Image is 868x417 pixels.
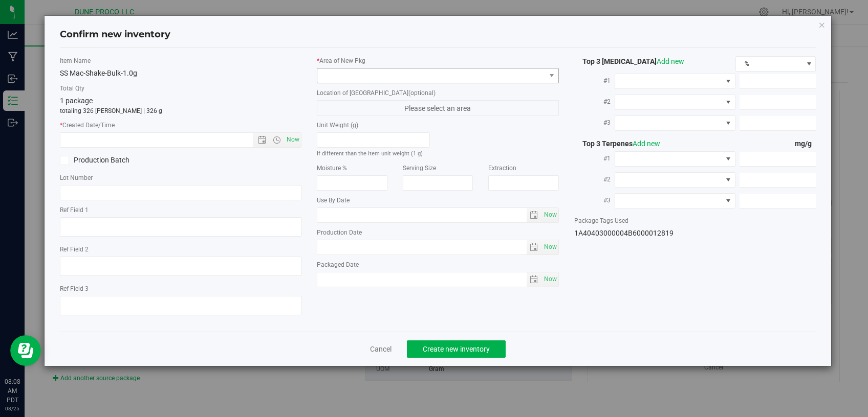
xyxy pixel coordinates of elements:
div: SS Mac-Shake-Bulk-1.0g [60,68,302,79]
label: Production Batch [60,155,173,166]
span: Set Current date [541,240,559,254]
span: Set Current date [541,272,559,287]
span: mg/g [795,140,816,148]
label: Lot Number [60,173,302,182]
span: Set Current date [541,207,559,222]
span: select [527,272,541,287]
a: Add new [633,140,660,148]
span: select [527,240,541,254]
label: #2 [574,92,615,111]
span: Top 3 [MEDICAL_DATA] [574,57,684,65]
small: If different than the item unit weight (1 g) [317,150,423,157]
label: #2 [574,170,615,189]
span: select [541,240,558,254]
label: Extraction [488,164,559,173]
label: Serving Size [403,164,473,173]
span: Open the date view [253,136,271,144]
label: Location of [GEOGRAPHIC_DATA] [317,88,559,98]
span: Top 3 Terpenes [574,140,660,148]
span: Create new inventory [423,345,490,353]
span: % [736,57,803,71]
span: select [541,272,558,287]
iframe: Resource center [10,335,41,366]
label: #3 [574,113,615,132]
label: #3 [574,191,615,210]
label: Use By Date [317,196,559,205]
label: Production Date [317,228,559,237]
label: Created Date/Time [60,121,302,130]
a: Cancel [370,344,392,354]
span: Set Current date [285,132,302,147]
label: Area of New Pkg [317,56,559,65]
span: Open the time view [268,136,286,144]
h4: Confirm new inventory [60,28,170,41]
p: totaling 326 [PERSON_NAME] | 326 g [60,106,302,115]
label: Moisture % [317,164,387,173]
label: Packaged Date [317,260,559,269]
div: 1A40403000004B6000012819 [574,228,816,239]
button: Create new inventory [407,340,506,358]
span: 1 package [60,97,93,105]
span: select [527,208,541,222]
label: Ref Field 3 [60,284,302,293]
a: Add new [657,57,684,65]
label: #1 [574,149,615,168]
label: #1 [574,72,615,90]
label: Total Qty [60,84,302,93]
label: Ref Field 2 [60,245,302,254]
span: (optional) [408,89,436,97]
span: Please select an area [317,100,559,115]
label: Ref Field 1 [60,205,302,215]
span: select [541,208,558,222]
label: Package Tags Used [574,216,816,225]
label: Unit Weight (g) [317,121,430,130]
label: Item Name [60,56,302,65]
